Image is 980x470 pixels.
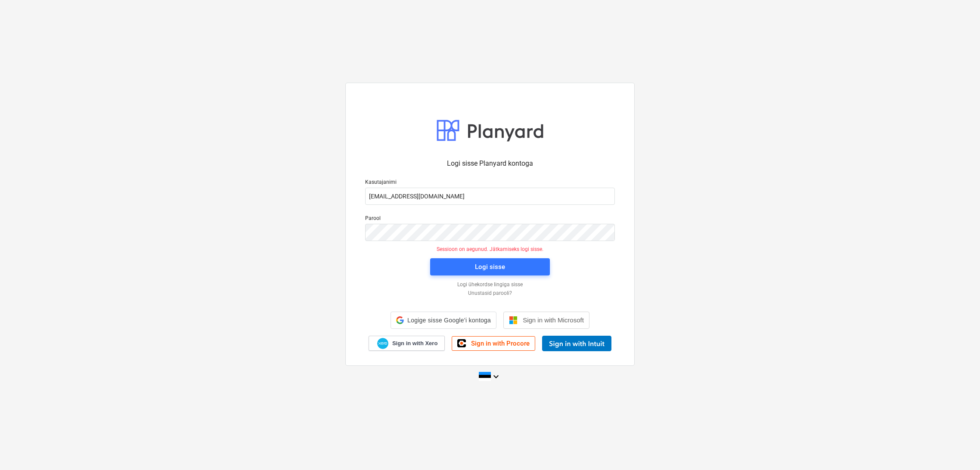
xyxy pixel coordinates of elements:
span: Sign in with Xero [392,340,437,347]
span: Logige sisse Google’i kontoga [407,317,491,324]
span: Sign in with Procore [471,340,530,347]
span: Sign in with Microsoft [523,316,584,324]
p: Sessioon on aegunud. Jätkamiseks logi sisse. [360,246,620,253]
p: Parool [365,215,615,224]
div: Logi sisse [475,261,505,272]
button: Logi sisse [430,258,550,275]
p: Logi sisse Planyard kontoga [365,158,615,169]
a: Sign in with Xero [369,336,445,351]
a: Sign in with Procore [452,336,535,351]
p: Kasutajanimi [365,179,615,188]
a: Logi ühekordse lingiga sisse [361,281,619,288]
i: keyboard_arrow_down [491,371,501,382]
a: Unustasid parooli? [361,290,619,297]
img: Xero logo [377,338,388,349]
input: Kasutajanimi [365,188,615,205]
div: Logige sisse Google’i kontoga [391,312,496,329]
img: Microsoft logo [509,316,518,325]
